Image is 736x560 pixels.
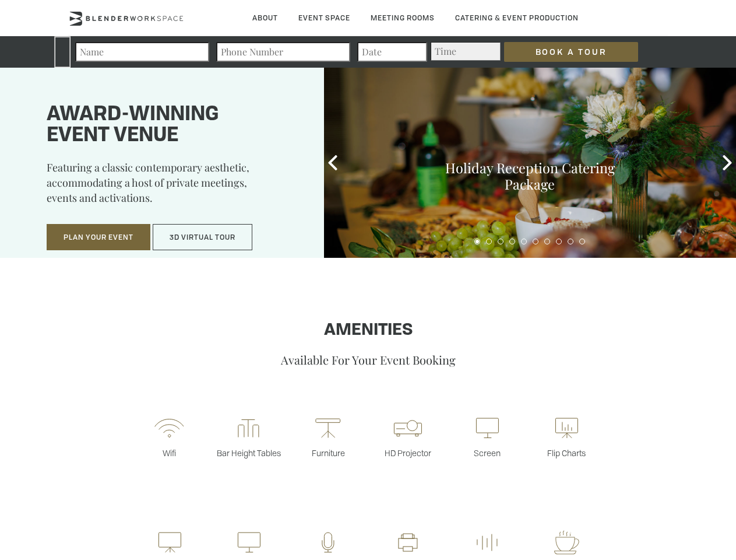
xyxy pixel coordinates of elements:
p: Available For Your Event Booking [37,352,699,367]
p: Bar Height Tables [209,447,288,459]
p: HD Projector [368,447,448,459]
p: Wifi [129,447,209,459]
iframe: Chat Widget [678,504,736,560]
input: Date [357,42,427,62]
button: 3D Virtual Tour [153,224,252,251]
button: Plan Your Event [47,224,150,251]
input: Book a Tour [504,42,638,62]
input: Name [75,42,209,62]
h1: Award-winning event venue [47,104,295,146]
p: Flip Charts [527,447,606,459]
p: Furniture [288,447,368,459]
input: Phone Number [216,42,350,62]
p: Screen [448,447,527,459]
h1: Amenities [37,321,699,340]
p: Featuring a classic contemporary aesthetic, accommodating a host of private meetings, events and ... [47,160,295,213]
a: Holiday Reception Catering Package [445,159,615,193]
